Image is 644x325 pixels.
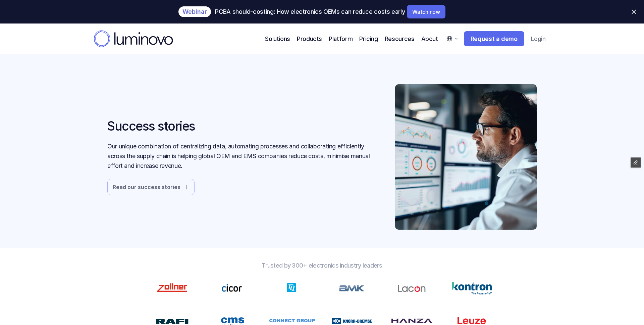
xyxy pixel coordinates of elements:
p: Read our success stories [113,184,180,190]
img: zollner logo [222,281,242,295]
a: Request a demo [464,31,524,47]
button: Edit Framer Content [631,157,641,168]
img: zollner logo [339,278,365,299]
h1: Success stories [107,119,374,134]
a: Read our success stories [107,179,195,195]
p: Our unique combination of centralizing data, automating processes and collaborating efficiently a... [107,142,374,171]
p: Request a demo [471,35,518,43]
p: Platform [329,34,353,43]
img: Lacon [398,278,426,299]
img: Zollner [155,282,190,294]
p: About [421,34,438,43]
p: Webinar [182,9,207,14]
p: Login [531,35,545,43]
p: Trusted by 300+ electronics industry leaders [148,262,496,270]
p: Resources [385,34,415,43]
a: Login [526,32,550,46]
img: Electronics professional looking at a dashboard on a computer screen [395,84,537,230]
p: PCBA should-costing: How electronics OEMs can reduce costs early [215,8,405,15]
a: Watch now [407,5,445,18]
p: Products [297,34,322,43]
p: Watch now [412,9,440,14]
p: Solutions [265,34,290,43]
a: Pricing [359,34,378,43]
